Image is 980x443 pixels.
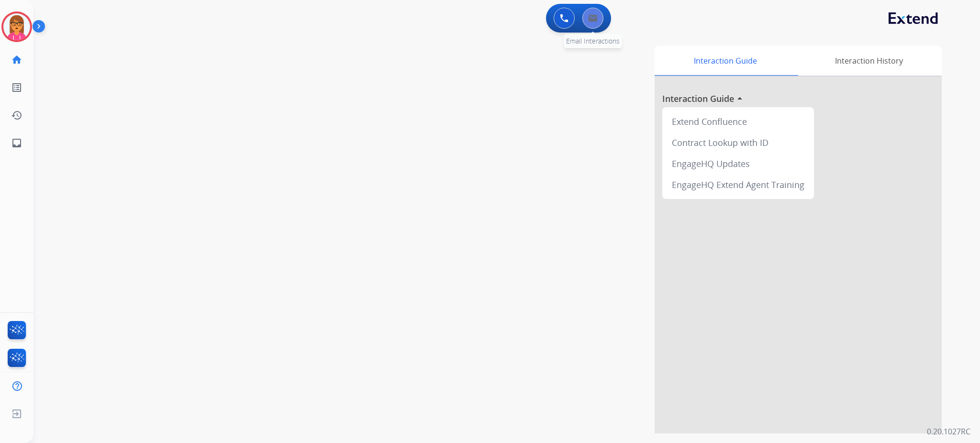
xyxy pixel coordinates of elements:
[927,426,970,437] p: 0.20.1027RC
[666,111,810,132] div: Extend Confluence
[3,13,30,40] img: avatar
[655,46,796,76] div: Interaction Guide
[11,82,22,93] mat-icon: list_alt
[666,174,810,195] div: EngageHQ Extend Agent Training
[796,46,942,76] div: Interaction History
[566,36,620,45] span: Email Interactions
[666,132,810,153] div: Contract Lookup with ID
[666,153,810,174] div: EngageHQ Updates
[11,137,22,149] mat-icon: inbox
[11,110,22,121] mat-icon: history
[11,54,22,66] mat-icon: home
